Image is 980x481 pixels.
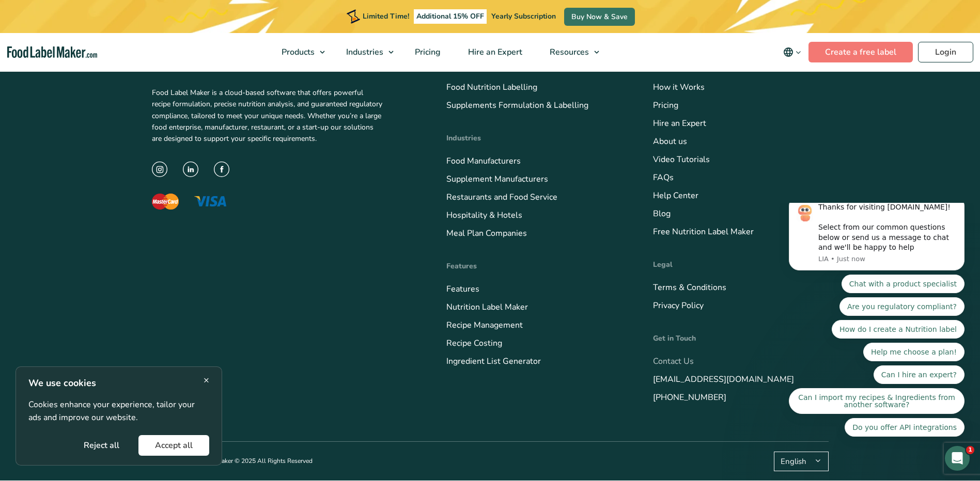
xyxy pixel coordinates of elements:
[653,374,794,385] a: [EMAIL_ADDRESS][DOMAIN_NAME]
[536,33,604,71] a: Resources
[446,301,528,313] a: Nutrition Label Maker
[653,118,706,129] a: Hire an Expert
[152,456,313,466] p: Powered by FoodLabelMaker © 2025 All Rights Reserved
[90,140,191,158] button: Quick reply: Help me choose a plan!
[343,46,384,58] span: Industries
[774,452,829,471] button: English
[446,191,557,203] a: Restaurants and Food Service
[66,94,191,113] button: Quick reply: Are you regulatory compliant?
[808,42,913,62] a: Create a free label
[15,72,191,234] div: Quick reply options
[363,11,409,21] span: Limited Time!
[23,2,40,19] img: Profile image for LIA
[653,333,829,344] h4: Get in Touch
[71,215,191,234] button: Quick reply: Do you offer API integrations
[446,319,523,331] a: Recipe Management
[564,8,635,26] a: Buy Now & Save
[446,356,541,367] a: Ingredient List Generator
[446,228,527,239] a: Meal Plan Companies
[278,46,316,58] span: Products
[28,398,209,425] p: Cookies enhance your experience, tailor your ads and improve our website.
[446,261,622,271] h4: Features
[45,52,183,61] p: Message from LIA, sent Just now
[446,100,588,111] a: Supplements Formulation & Labelling
[152,162,167,177] img: instagram icon
[138,435,209,456] button: Accept all
[653,190,698,201] a: Help Center
[446,155,521,167] a: Food Manufacturers
[966,446,974,454] span: 1
[446,338,502,349] a: Recipe Costing
[15,185,191,211] button: Quick reply: Can I import my recipes & Ingredients from another software?
[446,210,522,221] a: Hospitality & Hotels
[547,46,590,58] span: Resources
[446,173,548,185] a: Supplement Manufacturers
[204,373,209,387] span: ×
[268,33,330,71] a: Products
[653,136,687,147] a: About us
[918,42,973,62] a: Login
[58,117,191,136] button: Quick reply: How do I create a Nutrition label
[491,11,556,21] span: Yearly Subscription
[653,356,694,367] a: Contact Us
[653,208,671,219] a: Blog
[653,172,674,183] a: FAQs
[152,194,179,210] img: The Mastercard logo displaying a red circle saying
[653,392,726,403] a: [PHONE_NUMBER]
[412,46,442,58] span: Pricing
[67,435,136,456] button: Reject all
[465,46,523,58] span: Hire an Expert
[68,72,191,90] button: Quick reply: Chat with a product specialist
[773,203,980,453] iframe: Intercom notifications message
[455,33,534,71] a: Hire an Expert
[653,259,829,270] h4: Legal
[653,226,754,237] a: Free Nutrition Label Maker
[653,154,710,165] a: Video Tutorials
[446,133,622,143] h4: Industries
[333,33,399,71] a: Industries
[653,282,726,293] a: Terms & Conditions
[401,33,452,71] a: Pricing
[653,82,705,93] a: How it Works
[28,377,96,389] strong: We use cookies
[653,300,704,311] a: Privacy Policy
[152,87,382,145] p: Food Label Maker is a cloud-based software that offers powerful recipe formulation, precise nutri...
[194,197,226,207] img: The Visa logo with blue letters and a yellow flick above the
[100,163,191,181] button: Quick reply: Can I hire an expert?
[414,9,487,24] span: Additional 15% OFF
[446,283,479,295] a: Features
[945,446,970,471] iframe: Intercom live chat
[653,100,678,111] a: Pricing
[446,82,537,93] a: Food Nutrition Labelling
